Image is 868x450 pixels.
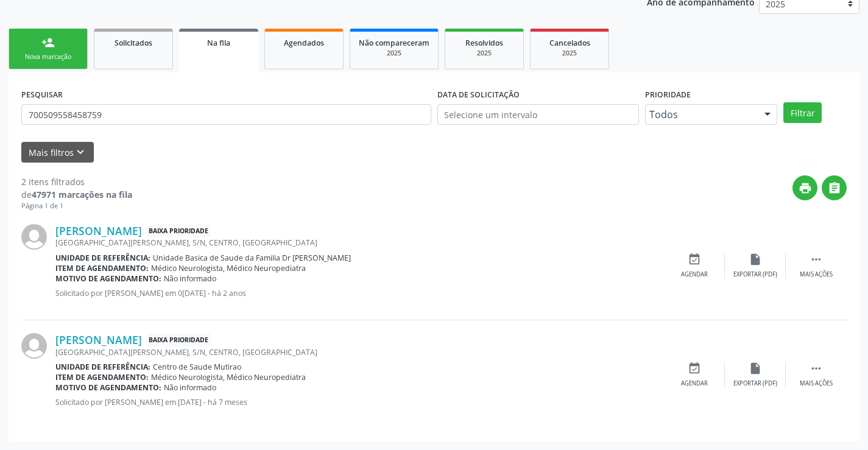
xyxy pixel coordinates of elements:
div: Agendar [681,379,708,388]
input: Nome, CNS [21,104,431,125]
div: Mais ações [800,270,833,279]
div: 2025 [539,49,600,58]
b: Motivo de agendamento: [55,382,161,393]
b: Item de agendamento: [55,263,149,273]
span: Baixa Prioridade [146,225,211,237]
span: Agendados [284,38,324,48]
a: [PERSON_NAME] [55,333,142,346]
span: Todos [649,108,753,121]
span: Não informado [164,273,216,284]
span: Cancelados [549,38,590,48]
div: 2025 [359,49,429,58]
i: keyboard_arrow_down [74,146,87,159]
div: de [21,188,132,201]
button: Filtrar [783,102,822,123]
div: 2025 [454,49,515,58]
span: Na fila [207,38,230,48]
div: [GEOGRAPHIC_DATA][PERSON_NAME], S/N, CENTRO, [GEOGRAPHIC_DATA] [55,347,664,357]
input: Selecione um intervalo [437,104,639,125]
div: 2 itens filtrados [21,175,132,188]
span: Centro de Saude Mutirao [153,362,241,372]
span: Não compareceram [359,38,429,48]
i: print [799,181,812,195]
div: Mais ações [800,379,833,388]
b: Item de agendamento: [55,372,149,382]
label: Prioridade [645,85,691,104]
strong: 47971 marcações na fila [32,189,132,200]
span: Não informado [164,382,216,393]
i:  [828,181,841,195]
span: Unidade Basica de Saude da Familia Dr [PERSON_NAME] [153,253,351,263]
button: print [792,175,817,200]
div: Nova marcação [18,52,79,62]
b: Motivo de agendamento: [55,273,161,284]
span: Resolvidos [465,38,503,48]
label: DATA DE SOLICITAÇÃO [437,85,520,104]
div: person_add [41,36,55,49]
p: Solicitado por [PERSON_NAME] em [DATE] - há 7 meses [55,397,664,407]
i: insert_drive_file [749,362,762,375]
b: Unidade de referência: [55,253,150,263]
span: Médico Neurologista, Médico Neuropediatra [151,372,306,382]
button: Mais filtroskeyboard_arrow_down [21,142,94,163]
div: Exportar (PDF) [733,379,777,388]
i:  [810,253,823,266]
span: Baixa Prioridade [146,334,211,346]
a: [PERSON_NAME] [55,224,142,237]
span: Médico Neurologista, Médico Neuropediatra [151,263,306,273]
i: insert_drive_file [749,253,762,266]
div: Página 1 de 1 [21,201,132,211]
p: Solicitado por [PERSON_NAME] em 0[DATE] - há 2 anos [55,288,664,298]
i: event_available [688,253,701,266]
img: img [21,333,47,359]
i:  [810,362,823,375]
button:  [822,175,847,200]
img: img [21,224,47,250]
div: Agendar [681,270,708,279]
span: Solicitados [115,38,152,48]
label: PESQUISAR [21,85,63,104]
div: [GEOGRAPHIC_DATA][PERSON_NAME], S/N, CENTRO, [GEOGRAPHIC_DATA] [55,237,664,248]
b: Unidade de referência: [55,362,150,372]
div: Exportar (PDF) [733,270,777,279]
i: event_available [688,362,701,375]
